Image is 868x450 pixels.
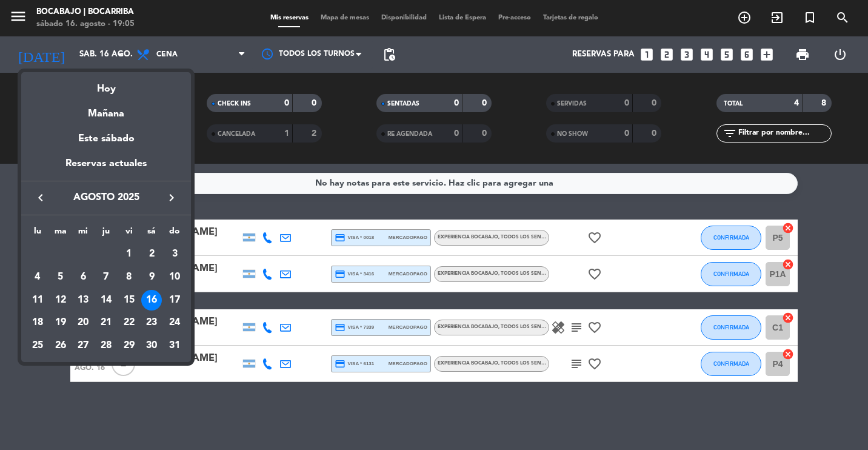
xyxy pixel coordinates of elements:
[72,266,95,289] td: 6 de agosto de 2025
[141,267,162,287] div: 9
[72,334,95,357] td: 27 de agosto de 2025
[49,289,72,312] td: 12 de agosto de 2025
[96,267,116,287] div: 7
[73,312,93,333] div: 20
[96,312,116,333] div: 21
[26,311,49,334] td: 18 de agosto de 2025
[141,334,164,357] td: 30 de agosto de 2025
[118,289,141,312] td: 15 de agosto de 2025
[141,311,164,334] td: 23 de agosto de 2025
[118,311,141,334] td: 22 de agosto de 2025
[21,122,191,156] div: Este sábado
[21,97,191,122] div: Mañana
[73,290,93,311] div: 13
[27,267,48,287] div: 4
[164,312,185,333] div: 24
[95,224,118,243] th: jueves
[163,243,186,266] td: 3 de agosto de 2025
[50,312,71,333] div: 19
[26,266,49,289] td: 4 de agosto de 2025
[52,190,161,206] span: agosto 2025
[118,334,141,357] td: 29 de agosto de 2025
[49,311,72,334] td: 19 de agosto de 2025
[50,267,71,287] div: 5
[163,334,186,357] td: 31 de agosto de 2025
[26,243,118,266] td: AGO.
[118,224,141,243] th: viernes
[163,289,186,312] td: 17 de agosto de 2025
[27,312,48,333] div: 18
[72,289,95,312] td: 13 de agosto de 2025
[95,311,118,334] td: 21 de agosto de 2025
[49,334,72,357] td: 26 de agosto de 2025
[49,224,72,243] th: martes
[49,266,72,289] td: 5 de agosto de 2025
[30,190,52,206] button: keyboard_arrow_left
[164,244,185,264] div: 3
[50,290,71,311] div: 12
[141,290,162,311] div: 16
[141,312,162,333] div: 23
[73,267,93,287] div: 6
[50,335,71,356] div: 26
[119,312,139,333] div: 22
[73,335,93,356] div: 27
[95,266,118,289] td: 7 de agosto de 2025
[95,334,118,357] td: 28 de agosto de 2025
[95,289,118,312] td: 14 de agosto de 2025
[141,335,162,356] div: 30
[119,267,139,287] div: 8
[33,190,48,205] i: keyboard_arrow_left
[164,267,185,287] div: 10
[119,244,139,264] div: 1
[141,244,162,264] div: 2
[118,266,141,289] td: 8 de agosto de 2025
[119,290,139,311] div: 15
[26,224,49,243] th: lunes
[141,243,164,266] td: 2 de agosto de 2025
[27,335,48,356] div: 25
[141,266,164,289] td: 9 de agosto de 2025
[164,190,179,205] i: keyboard_arrow_right
[164,335,185,356] div: 31
[119,335,139,356] div: 29
[163,266,186,289] td: 10 de agosto de 2025
[96,335,116,356] div: 28
[163,311,186,334] td: 24 de agosto de 2025
[164,290,185,311] div: 17
[26,289,49,312] td: 11 de agosto de 2025
[72,224,95,243] th: miércoles
[21,156,191,181] div: Reservas actuales
[161,190,182,206] button: keyboard_arrow_right
[27,290,48,311] div: 11
[118,243,141,266] td: 1 de agosto de 2025
[96,290,116,311] div: 14
[26,334,49,357] td: 25 de agosto de 2025
[72,311,95,334] td: 20 de agosto de 2025
[21,72,191,97] div: Hoy
[163,224,186,243] th: domingo
[141,289,164,312] td: 16 de agosto de 2025
[141,224,164,243] th: sábado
